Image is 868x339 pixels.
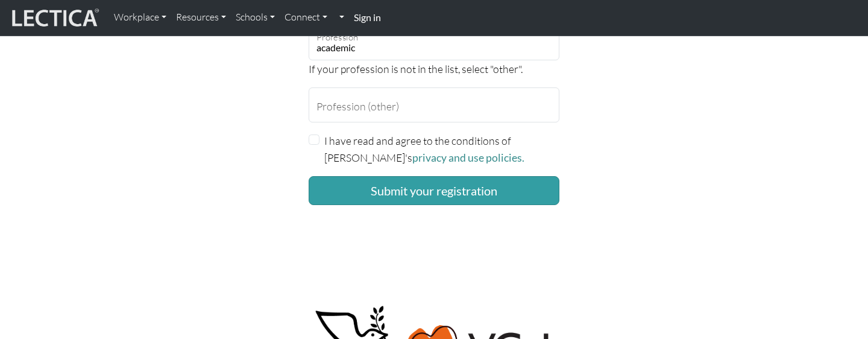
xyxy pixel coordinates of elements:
[280,5,332,30] a: Connect
[9,7,99,30] img: lecticalive
[109,5,171,30] a: Workplace
[309,62,523,75] span: If your profession is not in the list, select "other".
[309,176,559,205] button: Submit your registration
[412,151,524,164] a: privacy and use policies.
[324,132,559,166] label: I have read and agree to the conditions of [PERSON_NAME]'s
[231,5,280,30] a: Schools
[349,5,386,31] a: Sign in
[309,87,559,122] input: Profession (other)
[354,11,381,23] strong: Sign in
[171,5,231,30] a: Resources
